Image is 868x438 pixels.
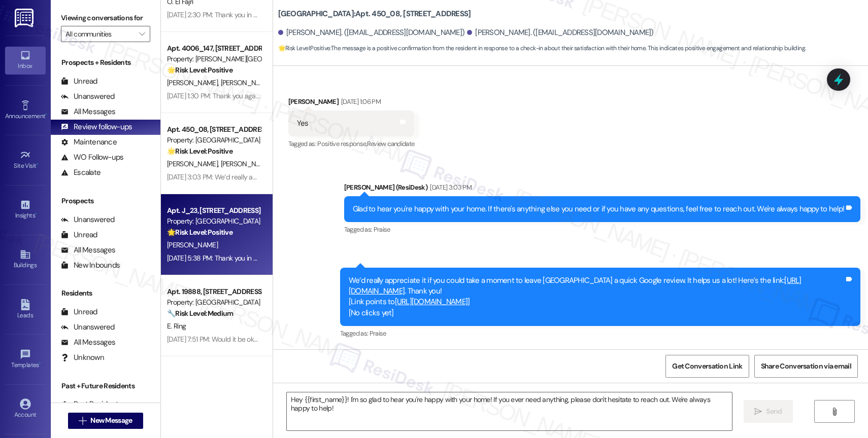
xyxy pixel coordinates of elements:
[754,355,858,378] button: Share Conversation via email
[278,9,471,19] b: [GEOGRAPHIC_DATA]: Apt. 450_08, [STREET_ADDRESS]
[167,321,186,331] span: E. Ring
[5,296,46,323] a: Leads
[167,147,232,156] strong: 🌟 Risk Level: Positive
[61,106,115,117] div: All Messages
[167,286,261,297] div: Apt. 19888, [STREET_ADDRESS][PERSON_NAME]
[79,417,86,425] i: 
[61,137,117,148] div: Maintenance
[68,413,143,429] button: New Message
[5,246,46,273] a: Buildings
[288,96,415,111] div: [PERSON_NAME]
[287,392,732,430] textarea: Hey {{first_name}}! I'm so glad to hear you're happy with your home! If you ever need anything, p...
[45,111,47,118] span: •
[427,182,472,193] div: [DATE] 3:03 PM
[339,96,381,107] div: [DATE] 1:06 PM
[278,44,330,52] strong: 🌟 Risk Level: Positive
[467,27,654,38] div: [PERSON_NAME]. ([EMAIL_ADDRESS][DOMAIN_NAME])
[35,210,37,217] span: •
[61,307,97,317] div: Unread
[672,361,742,372] span: Get Conversation Link
[61,337,115,348] div: All Messages
[139,30,145,38] i: 
[830,408,838,416] i: 
[61,352,104,363] div: Unknown
[167,78,221,87] span: [PERSON_NAME]
[51,288,160,299] div: Residents
[61,76,97,87] div: Unread
[349,275,802,296] a: [URL][DOMAIN_NAME]
[61,245,115,255] div: All Messages
[167,124,261,135] div: Apt. 450_08, [STREET_ADDRESS]
[15,9,36,27] img: ResiDesk Logo
[39,360,41,367] span: •
[167,159,221,168] span: [PERSON_NAME]
[288,136,415,151] div: Tagged as:
[5,196,46,224] a: Insights •
[370,329,386,338] span: Praise
[167,205,261,216] div: Apt. J_23, [STREET_ADDRESS]
[61,91,115,102] div: Unanswered
[367,139,415,148] span: Review candidate
[65,26,134,42] input: All communities
[167,228,232,237] strong: 🌟 Risk Level: Positive
[167,91,343,100] div: [DATE] 1:30 PM: Thank you again, and have a wonderful day!
[5,346,46,373] a: Templates •
[754,408,762,416] i: 
[5,47,46,74] a: Inbox
[5,395,46,423] a: Account
[5,147,46,174] a: Site Visit •
[374,225,390,234] span: Praise
[61,322,115,333] div: Unanswered
[61,230,97,240] div: Unread
[37,161,38,168] span: •
[349,275,844,319] div: We’d really appreciate it if you could take a moment to leave [GEOGRAPHIC_DATA] a quick Google re...
[51,381,160,391] div: Past + Future Residents
[220,78,271,87] span: [PERSON_NAME]
[61,167,101,178] div: Escalate
[167,335,617,344] div: [DATE] 7:51 PM: Would it be okay to ask a quick favor? If you're open to it, could you share your...
[167,309,233,318] strong: 🔧 Risk Level: Medium
[744,400,793,423] button: Send
[167,172,720,181] div: [DATE] 3:03 PM: We’d really appreciate it if you could take a moment to leave [GEOGRAPHIC_DATA] a...
[167,297,261,308] div: Property: [GEOGRAPHIC_DATA]
[395,297,468,307] a: [URL][DOMAIN_NAME]
[665,355,749,378] button: Get Conversation Link
[278,43,806,54] span: : The message is a positive confirmation from the resident in response to a check-in about their ...
[344,222,860,237] div: Tagged as:
[167,43,261,54] div: Apt. 4006_147, [STREET_ADDRESS]
[51,196,160,206] div: Prospects
[167,65,232,75] strong: 🌟 Risk Level: Positive
[353,204,844,214] div: Glad to hear you're happy with your home. If there's anything else you need or if you have any qu...
[167,10,405,19] div: [DATE] 2:30 PM: Thank you in advance!!! Here's a quick link [URL][DOMAIN_NAME]
[61,399,122,410] div: Past Residents
[297,118,309,129] div: Yes
[344,182,860,196] div: [PERSON_NAME] (ResiDesk)
[61,152,123,163] div: WO Follow-ups
[220,159,271,168] span: [PERSON_NAME]
[61,214,115,225] div: Unanswered
[766,406,782,417] span: Send
[167,216,261,227] div: Property: [GEOGRAPHIC_DATA]
[167,135,261,145] div: Property: [GEOGRAPHIC_DATA]
[90,415,132,426] span: New Message
[61,260,120,271] div: New Inbounds
[340,326,860,341] div: Tagged as:
[61,122,132,132] div: Review follow-ups
[317,139,366,148] span: Positive response ,
[761,361,851,372] span: Share Conversation via email
[167,240,218,249] span: [PERSON_NAME]
[51,57,160,68] div: Prospects + Residents
[61,10,150,26] label: Viewing conversations for
[167,253,405,263] div: [DATE] 5:38 PM: Thank you in advance!!! Here's a quick link [URL][DOMAIN_NAME]
[167,54,261,64] div: Property: [PERSON_NAME][GEOGRAPHIC_DATA][PERSON_NAME]
[278,27,465,38] div: [PERSON_NAME]. ([EMAIL_ADDRESS][DOMAIN_NAME])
